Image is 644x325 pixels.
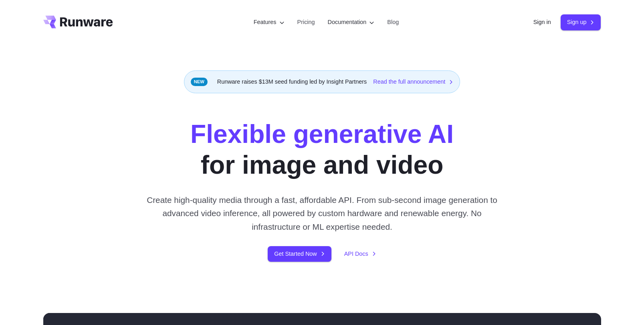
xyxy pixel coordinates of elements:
label: Documentation [328,18,375,27]
div: Runware raises $13M seed funding led by Insight Partners [184,70,460,93]
p: Create high-quality media through a fast, affordable API. From sub-second image generation to adv... [143,193,501,233]
a: Go to / [43,16,113,28]
strong: Flexible generative AI [190,120,454,148]
a: Pricing [297,18,315,27]
a: Get Started Now [268,246,331,262]
a: Read the full announcement [373,77,453,86]
a: Sign in [533,18,551,27]
label: Features [254,18,285,27]
h1: for image and video [190,119,454,181]
a: Sign up [561,14,601,30]
a: Blog [387,18,399,27]
a: API Docs [344,249,376,259]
